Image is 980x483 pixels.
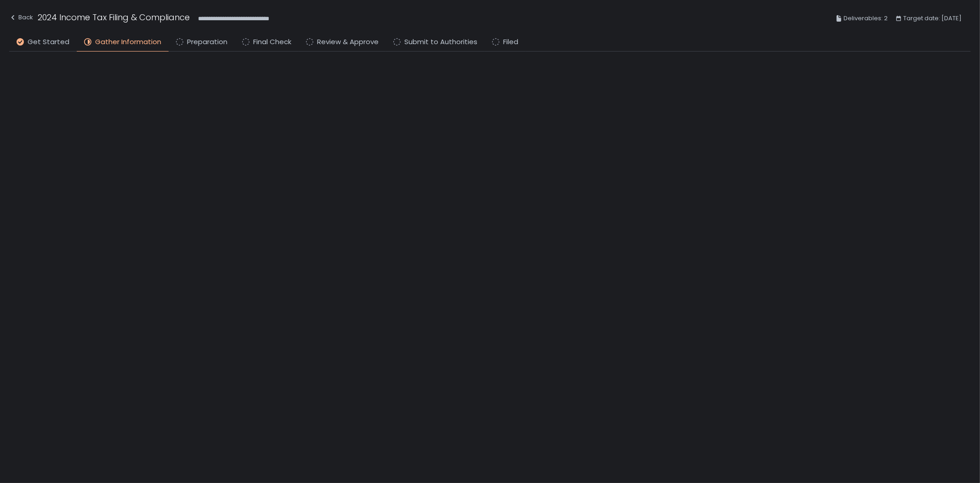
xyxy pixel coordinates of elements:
[404,37,477,47] span: Submit to Authorities
[9,11,33,26] button: Back
[253,37,291,47] span: Final Check
[38,11,190,23] h1: 2024 Income Tax Filing & Compliance
[95,37,161,47] span: Gather Information
[317,37,379,47] span: Review & Approve
[844,13,888,24] span: Deliverables: 2
[28,37,69,47] span: Get Started
[503,37,518,47] span: Filed
[903,13,962,24] span: Target date: [DATE]
[9,12,33,23] div: Back
[187,37,227,47] span: Preparation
